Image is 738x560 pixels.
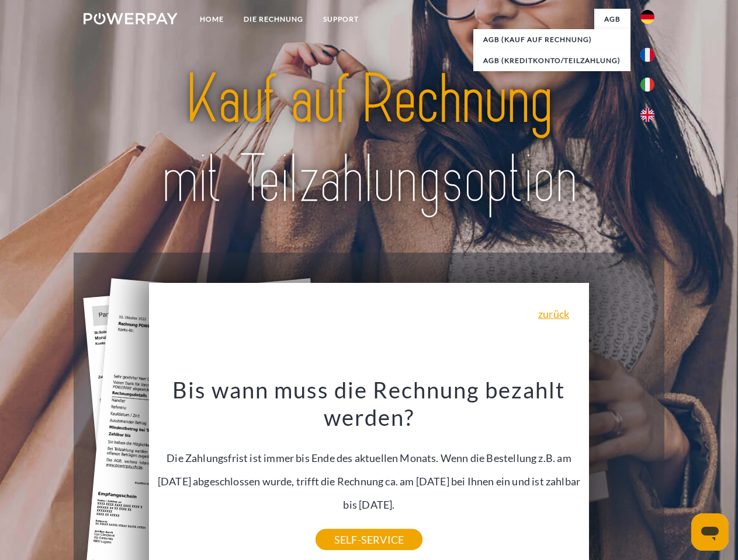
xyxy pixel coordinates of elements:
[84,13,178,24] img: logo-powerpay-white.svg
[234,9,313,30] a: DIE RECHNUNG
[473,50,630,71] a: AGB (Kreditkonto/Teilzahlung)
[313,9,369,30] a: SUPPORT
[640,108,654,122] img: en
[156,376,583,432] h3: Bis wann muss die Rechnung bezahlt werden?
[640,10,654,24] img: de
[190,9,234,30] a: Home
[640,78,654,92] img: it
[473,29,630,50] a: AGB (Kauf auf Rechnung)
[538,309,569,319] a: zurück
[156,376,583,540] div: Die Zahlungsfrist ist immer bis Ende des aktuellen Monats. Wenn die Bestellung z.B. am [DATE] abg...
[112,56,626,223] img: title-powerpay_de.svg
[691,513,729,551] iframe: Schaltfläche zum Öffnen des Messaging-Fensters
[640,48,654,62] img: fr
[316,529,422,550] a: SELF-SERVICE
[594,9,630,30] a: agb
